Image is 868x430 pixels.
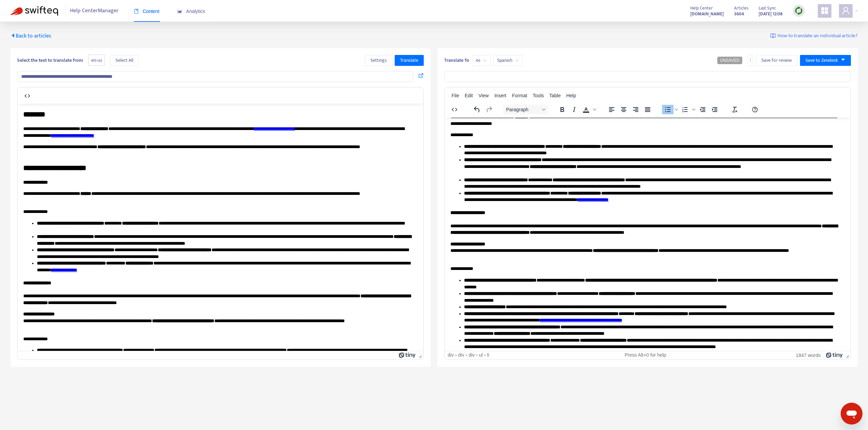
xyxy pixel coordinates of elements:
button: Undo [471,105,483,114]
button: Align left [606,105,618,114]
span: Select All [116,57,133,64]
span: Help Center Manager [70,4,119,17]
button: Select All [110,55,139,66]
b: Translate To [444,56,469,64]
span: user [842,6,850,15]
div: div [448,352,454,358]
span: caret-left [10,33,16,38]
div: div [458,352,464,358]
span: area-chart [177,9,182,14]
button: Save to Zendeskcaret-down [800,55,851,66]
div: Bullet list [662,105,679,114]
button: Align right [630,105,641,114]
a: Powered by Tiny [826,352,843,358]
span: Save for review [761,57,792,64]
span: Settings [370,57,387,64]
div: › [465,352,467,358]
button: Translate [395,55,424,66]
button: Redo [483,105,495,114]
div: Press Alt+0 for help [580,352,711,358]
span: caret-down [841,57,845,62]
button: Block Paragraph [503,105,548,114]
button: Increase indent [709,105,720,114]
span: Analytics [177,9,205,14]
div: › [484,352,486,358]
button: Help [749,105,761,114]
a: Powered by Tiny [399,352,416,358]
span: en-us [88,55,105,66]
div: Text color Black [580,105,597,114]
img: Swifteq [10,6,58,16]
div: › [455,352,457,358]
span: Format [512,93,527,98]
button: Decrease indent [697,105,708,114]
div: ul [479,352,483,358]
span: Table [549,93,560,98]
button: Align center [618,105,629,114]
button: Italic [568,105,580,114]
div: Press the Up and Down arrow keys to resize the editor. [843,351,850,359]
span: Translate [400,57,418,64]
button: more [748,55,753,66]
span: File [451,93,459,98]
span: Edit [465,93,473,98]
div: Numbered list [679,105,696,114]
button: Clear formatting [729,105,741,114]
span: Paragraph [506,107,540,112]
strong: 3604 [734,10,744,18]
button: Justify [642,105,653,114]
div: Press the Up and Down arrow keys to resize the editor. [416,351,423,359]
span: Save to Zendesk [805,57,838,64]
div: › [476,352,478,358]
strong: [DATE] 12:08 [759,10,783,18]
span: Tools [533,93,544,98]
button: 1847 words [796,352,820,358]
span: Content [134,9,160,14]
span: Insert [494,93,506,98]
span: Last Sync [759,4,776,12]
span: Help Center [690,4,713,12]
button: Save for review [756,55,797,66]
span: Back to articles [10,31,51,41]
span: book [134,9,139,14]
b: Select the text to translate from [17,56,83,64]
span: Help [566,93,576,98]
span: How to translate an individual article? [777,32,858,40]
iframe: Rich Text Area [445,118,850,351]
span: more [748,57,753,62]
span: UNSAVED [720,58,740,63]
span: Spanish [497,55,519,66]
span: es [476,55,487,66]
a: How to translate an individual article? [770,32,858,40]
span: Articles [734,4,748,12]
span: View [478,93,489,98]
a: [DOMAIN_NAME] [690,10,724,18]
span: appstore [820,6,829,15]
img: sync.dc5367851b00ba804db3.png [795,6,803,15]
iframe: Rich Text Area [18,104,423,351]
iframe: Botón para iniciar la ventana de mensajería [841,403,863,425]
button: Settings [365,55,392,66]
div: div [469,352,475,358]
img: image-link [770,33,776,39]
button: Bold [556,105,568,114]
div: li [487,352,489,358]
strong: [DOMAIN_NAME] [690,10,724,18]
